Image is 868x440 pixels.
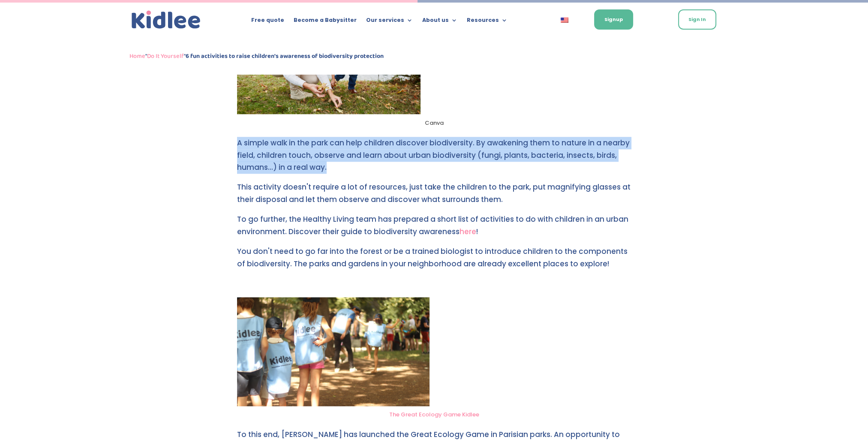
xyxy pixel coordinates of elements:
a: About us [422,17,457,27]
a: Do It Yourself [147,51,184,61]
a: Sign In [678,9,716,30]
a: The Great Ecology Game Kidlee [389,410,479,419]
strong: 6 fun activities to raise children's awareness of biodiversity protection [186,51,384,61]
img: Biodiversity [237,297,429,406]
img: logo_kidlee_blue [129,9,202,31]
p: You don't need to go far into the forest or be a trained biologist to introduce children to the c... [237,245,631,277]
a: Home [129,51,145,61]
a: Signup [594,9,633,30]
p: This activity doesn't require a lot of resources, just take the children to the park, put magnify... [237,181,631,213]
figcaption: Canva [237,117,631,130]
a: Free quote [251,17,284,27]
a: Become a Babysitter [294,17,357,27]
img: English [561,18,568,23]
span: " " [129,51,384,61]
a: Kidlee Logo [129,9,202,31]
a: Resources [467,17,508,27]
a: here [460,226,476,237]
a: Our services [366,17,413,27]
p: To go further, the Healthy Living team has prepared a short list of activities to do with childre... [237,213,631,245]
p: A simple walk in the park can help children discover biodiversity. By awakening them to nature in... [237,137,631,181]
